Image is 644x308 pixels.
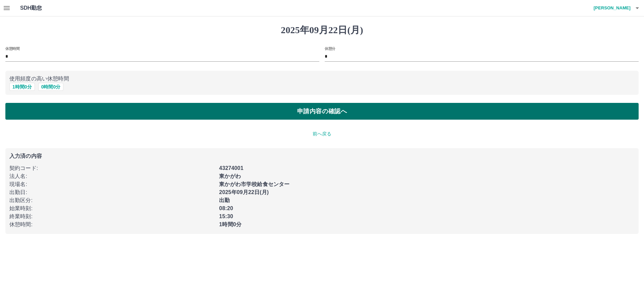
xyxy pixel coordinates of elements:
[9,75,635,83] p: 使用頻度の高い休憩時間
[9,204,215,212] p: 始業時刻 :
[219,165,243,171] b: 43274001
[9,188,215,196] p: 出勤日 :
[219,181,289,187] b: 東かがわ市学校給食センター
[9,83,35,91] button: 1時間0分
[325,46,335,51] label: 休憩分
[219,205,233,211] b: 08:20
[219,213,233,219] b: 15:30
[219,189,269,195] b: 2025年09月22日(月)
[219,197,230,203] b: 出勤
[219,222,241,227] b: 1時間0分
[9,212,215,221] p: 終業時刻 :
[9,164,215,172] p: 契約コード :
[5,24,639,36] h1: 2025年09月22日(月)
[9,221,215,229] p: 休憩時間 :
[9,153,635,159] p: 入力済の内容
[9,172,215,180] p: 法人名 :
[5,103,639,120] button: 申請内容の確認へ
[38,83,64,91] button: 0時間0分
[219,173,241,179] b: 東かがわ
[5,130,639,137] p: 前へ戻る
[9,180,215,188] p: 現場名 :
[9,196,215,204] p: 出勤区分 :
[5,46,19,51] label: 休憩時間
